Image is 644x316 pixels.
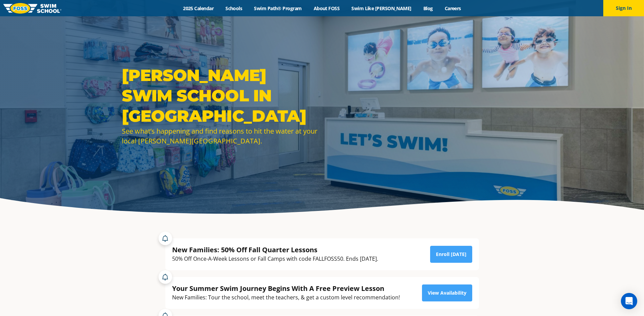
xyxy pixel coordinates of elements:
[122,126,319,146] div: See what’s happening and find reasons to hit the water at your local [PERSON_NAME][GEOGRAPHIC_DATA].
[308,5,346,12] a: About FOSS
[172,245,378,254] div: New Families: 50% Off Fall Quarter Lessons
[172,293,400,302] div: New Families: Tour the school, meet the teachers, & get a custom level recommendation!
[177,5,220,12] a: 2025 Calendar
[122,65,319,126] h1: [PERSON_NAME] Swim School in [GEOGRAPHIC_DATA]
[621,293,637,309] div: Open Intercom Messenger
[248,5,308,12] a: Swim Path® Program
[346,5,418,12] a: Swim Like [PERSON_NAME]
[172,284,400,293] div: Your Summer Swim Journey Begins With A Free Preview Lesson
[422,284,472,301] a: View Availability
[220,5,248,12] a: Schools
[430,246,472,263] a: Enroll [DATE]
[172,254,378,263] div: 50% Off Once-A-Week Lessons or Fall Camps with code FALLFOSS50. Ends [DATE].
[3,3,61,14] img: FOSS Swim School Logo
[417,5,439,12] a: Blog
[439,5,467,12] a: Careers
